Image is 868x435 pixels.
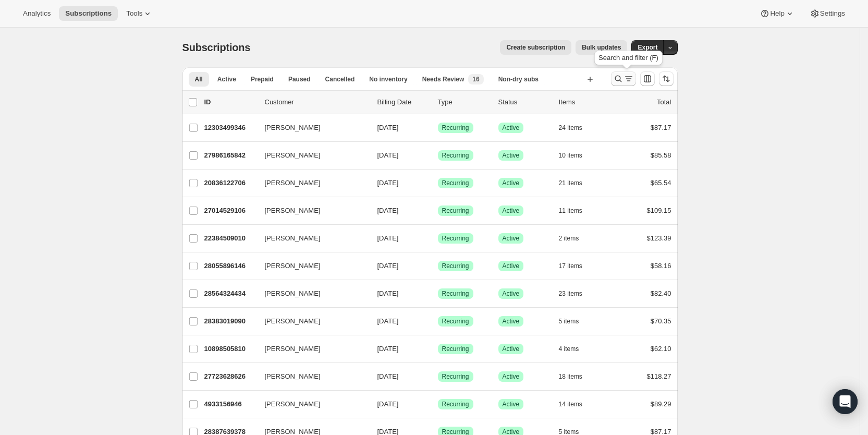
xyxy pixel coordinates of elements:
[442,317,469,325] span: Recurring
[182,42,251,53] span: Subscriptions
[259,396,363,413] button: [PERSON_NAME]
[204,316,256,327] p: 28383019090
[369,75,407,83] span: No inventory
[204,261,256,271] p: 28055896146
[265,97,369,107] p: Customer
[651,179,671,187] span: $65.54
[204,399,256,409] p: 4933156946
[770,9,784,18] span: Help
[647,207,671,214] span: $109.15
[559,397,594,412] button: 14 items
[120,6,159,21] button: Tools
[204,397,671,412] div: 4933156946[PERSON_NAME][DATE]SuccessRecurringSuccessActive14 items$89.29
[204,178,256,188] p: 20836122706
[442,372,469,381] span: Recurring
[442,179,469,187] span: Recurring
[559,259,594,273] button: 17 items
[582,43,621,52] span: Bulk updates
[651,289,671,297] span: $82.40
[559,262,582,270] span: 17 items
[259,285,363,302] button: [PERSON_NAME]
[265,150,321,161] span: [PERSON_NAME]
[204,97,256,107] p: ID
[647,372,671,380] span: $118.27
[559,286,594,301] button: 23 items
[259,175,363,191] button: [PERSON_NAME]
[288,75,311,83] span: Paused
[651,124,671,131] span: $87.17
[438,97,490,107] div: Type
[753,6,801,21] button: Help
[204,369,671,384] div: 27723628626[PERSON_NAME][DATE]SuccessRecurringSuccessActive18 items$118.27
[259,230,363,247] button: [PERSON_NAME]
[265,261,321,271] span: [PERSON_NAME]
[442,289,469,298] span: Recurring
[265,371,321,382] span: [PERSON_NAME]
[442,151,469,160] span: Recurring
[559,369,594,384] button: 18 items
[820,9,845,18] span: Settings
[559,151,582,160] span: 10 items
[647,234,671,242] span: $123.39
[582,72,598,87] button: Create new view
[265,399,321,409] span: [PERSON_NAME]
[126,9,142,18] span: Tools
[651,262,671,270] span: $58.16
[559,342,591,356] button: 4 items
[559,234,579,243] span: 2 items
[377,289,399,297] span: [DATE]
[638,43,657,52] span: Export
[611,71,636,86] button: Search and filter results
[204,259,671,273] div: 28055896146[PERSON_NAME][DATE]SuccessRecurringSuccessActive17 items$58.16
[259,313,363,330] button: [PERSON_NAME]
[559,231,591,246] button: 2 items
[204,97,671,107] div: IDCustomerBilling DateTypeStatusItemsTotal
[259,147,363,164] button: [PERSON_NAME]
[651,317,671,325] span: $70.35
[265,233,321,244] span: [PERSON_NAME]
[265,344,321,354] span: [PERSON_NAME]
[503,124,520,132] span: Active
[640,71,655,86] button: Customize table column order and visibility
[559,400,582,408] span: 14 items
[17,6,57,21] button: Analytics
[325,75,355,83] span: Cancelled
[259,258,363,274] button: [PERSON_NAME]
[559,372,582,381] span: 18 items
[503,179,520,187] span: Active
[265,316,321,327] span: [PERSON_NAME]
[503,262,520,270] span: Active
[422,75,464,83] span: Needs Review
[204,371,256,382] p: 27723628626
[204,203,671,218] div: 27014529106[PERSON_NAME][DATE]SuccessRecurringSuccessActive11 items$109.15
[559,314,591,329] button: 5 items
[498,75,539,83] span: Non-dry subs
[657,97,671,107] p: Total
[204,342,671,356] div: 10898505810[PERSON_NAME][DATE]SuccessRecurringSuccessActive4 items$62.10
[259,368,363,385] button: [PERSON_NAME]
[559,179,582,187] span: 21 items
[204,233,256,244] p: 22384509010
[472,75,479,83] span: 16
[217,75,236,83] span: Active
[559,120,594,135] button: 24 items
[503,372,520,381] span: Active
[377,400,399,408] span: [DATE]
[559,289,582,298] span: 23 items
[23,9,51,18] span: Analytics
[442,345,469,353] span: Recurring
[559,345,579,353] span: 4 items
[204,150,256,161] p: 27986165842
[377,262,399,270] span: [DATE]
[59,6,118,21] button: Subscriptions
[204,176,671,190] div: 20836122706[PERSON_NAME][DATE]SuccessRecurringSuccessActive21 items$65.54
[833,389,858,414] div: Open Intercom Messenger
[651,400,671,408] span: $89.29
[377,317,399,325] span: [DATE]
[377,124,399,131] span: [DATE]
[377,345,399,353] span: [DATE]
[265,288,321,299] span: [PERSON_NAME]
[204,344,256,354] p: 10898505810
[204,231,671,246] div: 22384509010[PERSON_NAME][DATE]SuccessRecurringSuccessActive2 items$123.39
[204,286,671,301] div: 28564324434[PERSON_NAME][DATE]SuccessRecurringSuccessActive23 items$82.40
